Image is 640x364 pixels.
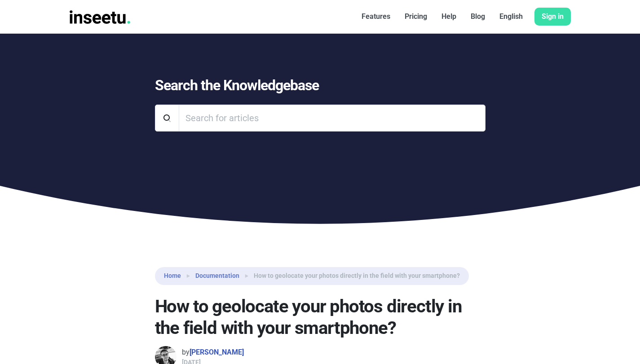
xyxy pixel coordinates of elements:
a: Pricing [397,8,434,26]
h1: Search the Knowledgebase [155,77,486,94]
div: by [182,347,244,358]
font: Sign in [542,12,564,21]
font: Features [362,12,390,21]
a: Blog [463,8,492,26]
a: Sign in [534,8,571,26]
input: Search [179,105,486,132]
font: Pricing [405,12,427,21]
font: Help [441,12,456,21]
a: [PERSON_NAME] [190,348,244,356]
li: How to geolocate your photos directly in the field with your smartphone? [239,271,460,281]
font: Blog [471,12,485,21]
a: Features [354,8,397,26]
a: Documentation [195,271,239,281]
a: Home [164,271,181,281]
a: Help [434,8,463,26]
img: INSEETU [70,10,131,24]
a: English [492,8,530,26]
nav: breadcrumb [155,267,469,285]
h1: How to geolocate your photos directly in the field with your smartphone? [155,296,486,339]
